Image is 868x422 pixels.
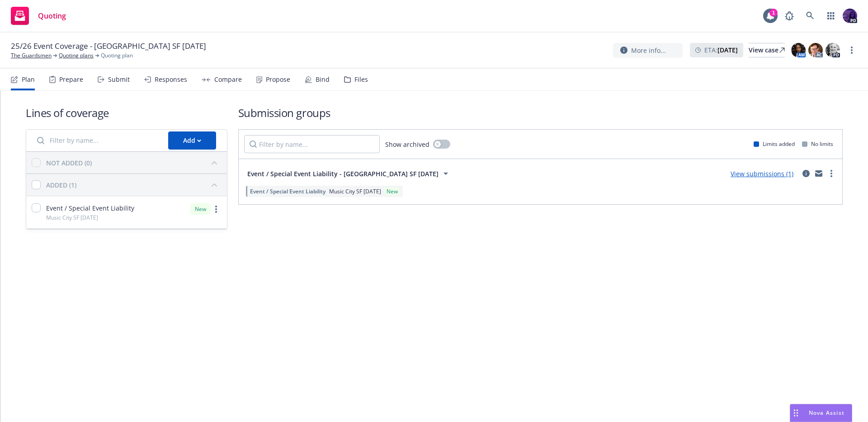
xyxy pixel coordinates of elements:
div: New [385,188,400,195]
div: Drag to move [790,404,802,422]
span: Event / Special Event Liability [250,188,325,195]
button: NOT ADDED (0) [46,155,222,170]
div: Submit [108,76,130,83]
a: The Guardsmen [11,52,52,60]
div: Compare [214,76,242,83]
div: Limits added [754,140,795,148]
img: photo [843,9,857,23]
div: 1 [769,9,778,17]
div: Prepare [59,76,83,83]
a: more [826,168,837,179]
div: ADDED (1) [46,180,76,190]
a: Switch app [822,7,840,25]
input: Filter by name... [32,131,163,150]
span: Quoting plan [101,52,133,60]
img: photo [808,43,823,57]
div: NOT ADDED (0) [46,158,92,168]
a: View submissions (1) [731,169,793,178]
span: Show archived [385,140,429,149]
h1: Submission groups [238,105,843,120]
div: Responses [155,76,187,83]
button: More info... [613,43,683,58]
a: mail [813,168,824,179]
span: ETA : [704,45,738,55]
button: Event / Special Event Liability - [GEOGRAPHIC_DATA] SF [DATE] [244,164,454,183]
div: No limits [802,140,833,148]
a: Search [801,7,819,25]
img: photo [826,43,840,57]
div: Plan [22,76,35,83]
h1: Lines of coverage [26,105,227,120]
a: Quoting [7,3,70,28]
button: Nova Assist [790,404,852,422]
a: more [846,45,857,56]
div: Propose [266,76,290,83]
a: Quoting plans [59,52,94,60]
span: Event / Special Event Liability - [GEOGRAPHIC_DATA] SF [DATE] [247,169,439,178]
span: More info... [631,46,666,55]
input: Filter by name... [244,135,380,153]
button: Add [168,131,216,150]
a: more [211,204,222,215]
span: 25/26 Event Coverage - [GEOGRAPHIC_DATA] SF [DATE] [11,41,206,52]
a: View case [749,43,785,57]
div: Bind [316,76,330,83]
span: Nova Assist [809,409,844,417]
img: photo [791,43,806,57]
button: ADDED (1) [46,178,222,192]
span: Music City SF [DATE] [329,188,381,195]
div: Add [183,132,201,149]
span: Event / Special Event Liability [46,203,134,213]
span: Music City SF [DATE] [46,214,98,221]
strong: [DATE] [717,46,738,54]
div: Files [354,76,368,83]
a: Report a Bug [780,7,798,25]
div: New [190,203,211,215]
span: Quoting [38,12,66,19]
a: circleInformation [801,168,811,179]
div: View case [749,43,785,57]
